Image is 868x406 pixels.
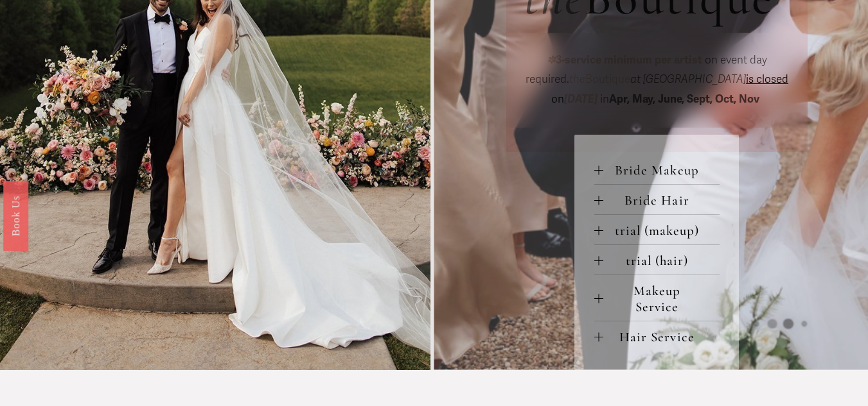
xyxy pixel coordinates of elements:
[603,192,719,208] span: Bride Hair
[556,53,702,67] strong: 3-service minimum per artist
[594,245,719,275] button: trial (hair)
[564,92,598,106] em: [DATE]
[3,180,28,250] a: Book Us
[603,162,719,178] span: Bride Makeup
[594,185,719,214] button: Bride Hair
[630,72,746,86] em: at [GEOGRAPHIC_DATA]
[524,51,790,110] p: on
[603,283,719,315] span: Makeup Service
[746,72,788,86] span: is closed
[603,223,719,239] span: trial (makeup)
[594,321,719,351] button: Hair Service
[603,253,719,269] span: trial (hair)
[603,329,719,345] span: Hair Service
[594,215,719,244] button: trial (makeup)
[609,92,759,106] strong: Apr, May, June, Sept, Oct, Nov
[547,53,556,67] em: ✽
[569,72,585,86] em: the
[594,155,719,184] button: Bride Makeup
[569,72,630,86] span: Boutique
[598,92,762,106] span: in
[594,275,719,321] button: Makeup Service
